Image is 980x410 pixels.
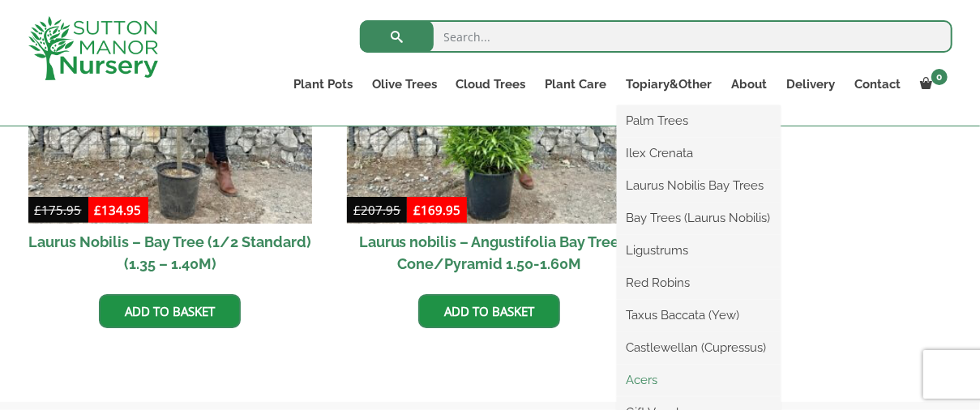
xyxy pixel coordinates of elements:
[95,202,102,218] span: £
[95,202,142,218] bdi: 134.95
[353,202,361,218] span: £
[413,202,421,218] span: £
[347,224,631,282] h2: Laurus nobilis – Angustifolia Bay Tree Cone/Pyramid 1.50-1.60M
[284,73,362,96] a: Plant Pots
[617,238,781,263] a: Ligustrums
[35,202,82,218] bdi: 175.95
[617,335,781,360] a: Castlewellan (Cupressus)
[617,141,781,165] a: Ilex Crenata
[28,16,158,80] img: logo
[617,73,722,96] a: Topiary&Other
[360,20,952,53] input: Search...
[617,368,781,392] a: Acers
[413,202,460,218] bdi: 169.95
[845,73,911,96] a: Contact
[447,73,536,96] a: Cloud Trees
[99,294,241,328] a: Add to basket: “Laurus Nobilis - Bay Tree (1/2 Standard) (1.35 - 1.40M)”
[617,173,781,198] a: Laurus Nobilis Bay Trees
[353,202,400,218] bdi: 207.95
[617,271,781,295] a: Red Robins
[931,69,948,85] span: 0
[362,73,447,96] a: Olive Trees
[722,73,777,96] a: About
[617,206,781,230] a: Bay Trees (Laurus Nobilis)
[35,202,42,218] span: £
[418,294,560,328] a: Add to basket: “Laurus nobilis - Angustifolia Bay Tree Cone/Pyramid 1.50-1.60M”
[617,109,781,133] a: Palm Trees
[536,73,617,96] a: Plant Care
[28,224,313,282] h2: Laurus Nobilis – Bay Tree (1/2 Standard) (1.35 – 1.40M)
[911,73,952,96] a: 0
[617,303,781,327] a: Taxus Baccata (Yew)
[777,73,845,96] a: Delivery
